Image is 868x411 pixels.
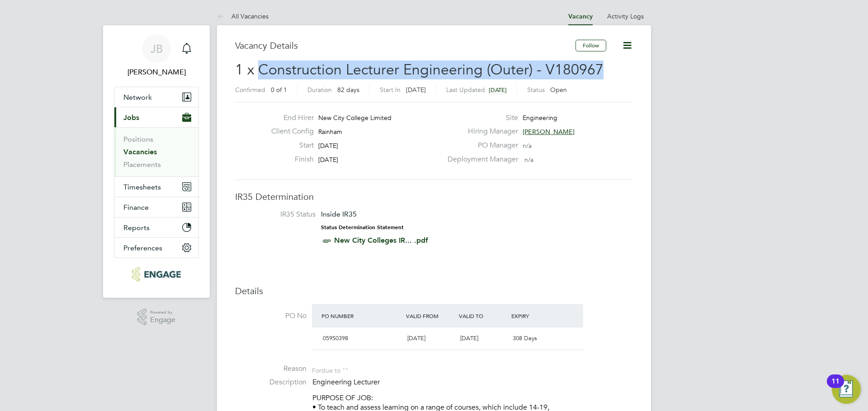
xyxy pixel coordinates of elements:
[114,87,198,107] button: Network
[307,86,332,94] label: Duration
[114,267,199,282] a: Go to home page
[442,155,518,164] label: Deployment Manager
[103,25,210,298] nav: Main navigation
[509,308,562,324] div: Expiry
[523,142,532,150] span: n/a
[321,224,404,231] strong: Status Determination Statement
[244,210,316,219] label: IR35 Status
[123,148,157,156] a: Vacancies
[831,381,840,393] div: 11
[123,183,161,191] span: Timesheets
[264,141,314,150] label: Start
[264,113,314,123] label: End Hirer
[235,364,307,374] label: Reason
[523,128,575,136] span: [PERSON_NAME]
[404,308,457,324] div: Valid From
[123,93,152,102] span: Network
[235,40,576,51] h3: Vacancy Details
[114,238,198,258] button: Preferences
[217,12,269,20] a: All Vacancies
[151,43,163,55] span: JB
[460,334,478,342] span: [DATE]
[114,217,198,237] button: Reports
[513,334,537,342] span: 308 Days
[123,113,139,122] span: Jobs
[123,244,162,252] span: Preferences
[235,191,633,203] h3: IR35 Determination
[607,12,644,20] a: Activity Logs
[114,67,199,78] span: Jack Baron
[319,308,404,324] div: PO Number
[380,86,401,94] label: Start In
[442,141,518,150] label: PO Manager
[318,128,342,136] span: Rainham
[264,155,314,164] label: Finish
[457,308,509,324] div: Valid To
[446,86,485,94] label: Last Updated
[123,203,149,212] span: Finance
[132,267,180,282] img: huntereducation-logo-retina.png
[114,107,198,127] button: Jobs
[337,86,359,94] span: 82 days
[312,364,349,374] div: For due to ""
[442,127,518,136] label: Hiring Manager
[235,86,265,94] label: Confirmed
[114,177,198,197] button: Timesheets
[568,13,593,20] a: Vacancy
[550,86,567,94] span: Open
[323,334,348,342] span: 05950398
[137,309,176,326] a: Powered byEngage
[235,61,604,79] span: 1 x Construction Lecturer Engineering (Outer) - V180967
[150,309,175,316] span: Powered by
[123,223,150,232] span: Reports
[123,160,161,169] a: Placements
[114,34,199,78] a: JB[PERSON_NAME]
[312,378,633,387] p: Engineering Lecturer
[114,197,198,217] button: Finance
[527,86,545,94] label: Status
[407,334,425,342] span: [DATE]
[523,114,557,122] span: Engineering
[235,285,633,297] h3: Details
[832,375,861,404] button: Open Resource Center, 11 new notifications
[123,135,153,143] a: Positions
[271,86,287,94] span: 0 of 1
[235,378,307,387] label: Description
[114,127,198,176] div: Jobs
[264,127,314,136] label: Client Config
[334,236,428,245] a: New City Colleges IR... .pdf
[318,156,338,164] span: [DATE]
[524,156,533,164] span: n/a
[235,311,307,321] label: PO No
[150,316,175,324] span: Engage
[489,86,507,94] span: [DATE]
[321,210,357,218] span: Inside IR35
[406,86,426,94] span: [DATE]
[318,142,338,150] span: [DATE]
[576,40,606,51] button: Follow
[442,113,518,123] label: Site
[318,114,392,122] span: New City College Limited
